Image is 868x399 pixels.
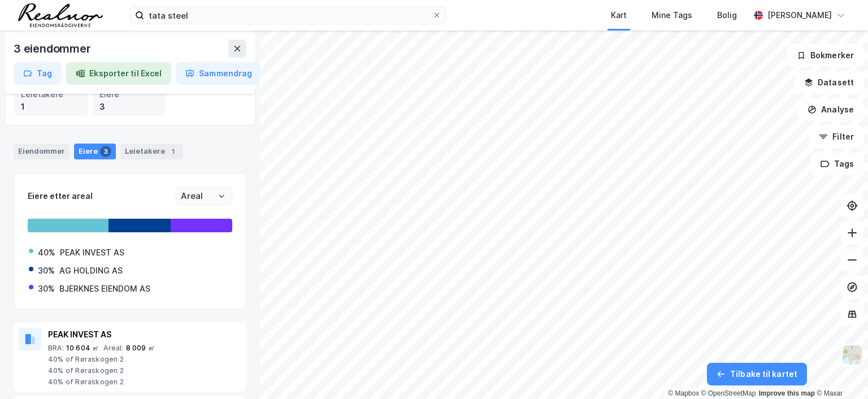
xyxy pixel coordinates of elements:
button: Datasett [795,71,863,94]
iframe: Chat Widget [811,345,868,399]
div: 10 604 ㎡ [66,344,99,353]
div: Eiendommer [14,144,70,159]
div: 3 [100,146,111,157]
img: realnor-logo.934646d98de889bb5806.png [18,3,103,27]
div: Leietakere [120,144,183,159]
div: PEAK INVEST AS [60,246,124,259]
input: ClearOpen [176,188,232,205]
div: Mine Tags [652,8,692,22]
div: Eiere [74,144,116,159]
div: [PERSON_NAME] [767,8,832,22]
div: 30% [38,264,55,277]
button: Eksporter til Excel [66,62,171,85]
div: Kontrollprogram for chat [811,345,868,399]
div: 40% [38,246,55,259]
div: Bolig [717,8,737,22]
button: Tags [811,153,863,175]
div: BJERKNES EIENDOM AS [59,282,150,296]
button: Sammendrag [176,62,262,85]
button: Tilbake til kartet [707,363,807,385]
div: AG HOLDING AS [59,264,123,277]
div: 8 009 ㎡ [126,344,155,353]
button: Tag [14,62,62,85]
input: Søk på adresse, matrikkel, gårdeiere, leietakere eller personer [144,7,432,24]
div: Kart [611,8,627,22]
button: Filter [809,125,863,148]
div: 40% of Røraskogen 2 [48,366,241,375]
div: 3 eiendommer [14,40,93,58]
button: Bokmerker [787,44,863,67]
div: 30% [38,282,55,296]
div: PEAK INVEST AS [48,328,241,341]
a: Improve this map [759,389,815,397]
div: Eiere etter areal [28,189,176,203]
div: 1 [21,101,81,113]
div: 40% of Røraskogen 2 [48,355,241,364]
a: OpenStreetMap [701,389,756,397]
div: Areal : [103,344,123,353]
img: Z [841,344,863,366]
div: Eiere [99,88,160,101]
div: 1 [167,146,179,157]
button: Analyse [798,98,863,121]
div: Leietakere [21,88,81,101]
a: Mapbox [668,389,699,397]
button: Open [217,192,226,201]
div: 3 [99,101,160,113]
div: BRA : [48,344,64,353]
div: 40% of Røraskogen 2 [48,378,241,387]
